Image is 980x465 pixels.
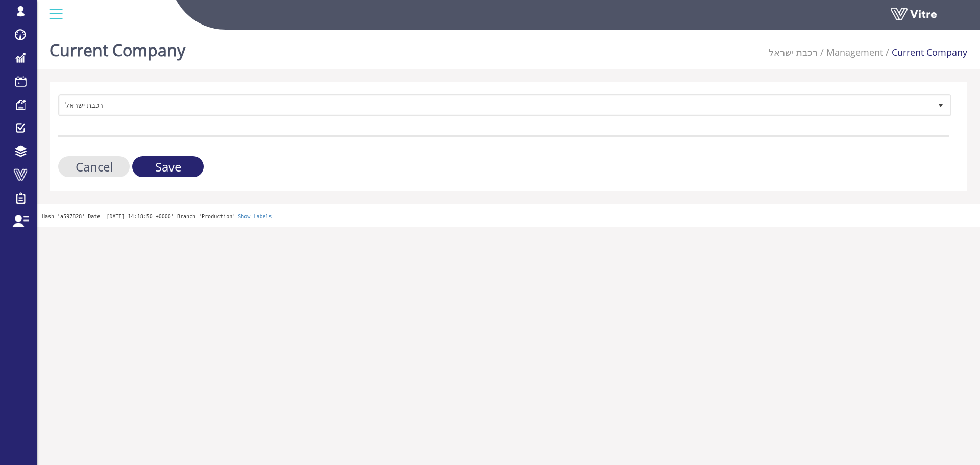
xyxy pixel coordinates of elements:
li: Management [818,46,883,59]
a: Show Labels [238,214,272,219]
h1: Current Company [50,26,185,69]
span: רכבת ישראל [60,96,932,114]
li: Current Company [883,46,967,59]
span: select [932,96,950,114]
input: Cancel [58,156,130,177]
a: רכבת ישראל [769,46,818,58]
input: Save [132,156,204,177]
span: Hash 'a597828' Date '[DATE] 14:18:50 +0000' Branch 'Production' [42,214,235,219]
